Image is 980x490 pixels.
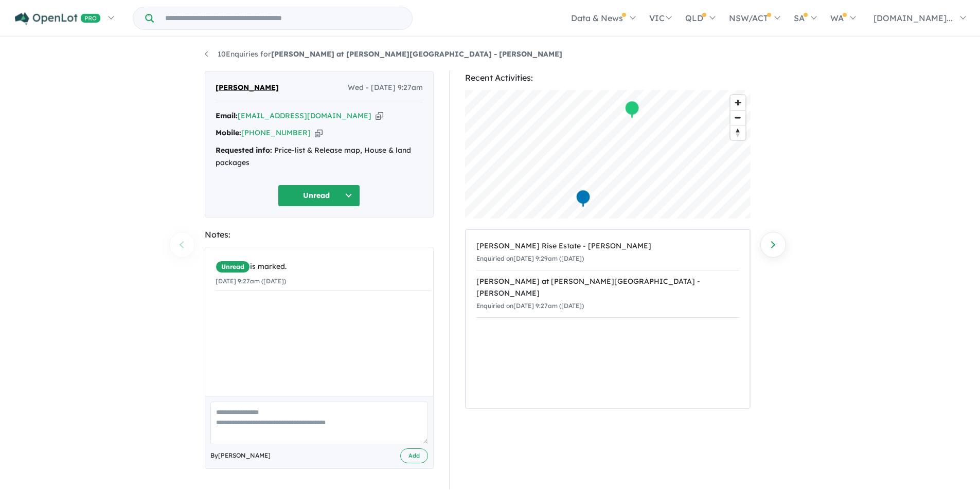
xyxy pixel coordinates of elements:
button: Zoom in [730,95,745,110]
div: Price-list & Release map, House & land packages [216,144,423,169]
div: Recent Activities: [465,71,751,85]
span: Unread [216,261,250,273]
div: [PERSON_NAME] at [PERSON_NAME][GEOGRAPHIC_DATA] - [PERSON_NAME] [476,276,739,300]
a: 10Enquiries for[PERSON_NAME] at [PERSON_NAME][GEOGRAPHIC_DATA] - [PERSON_NAME] [205,49,562,59]
nav: breadcrumb [205,48,776,61]
input: Try estate name, suburb, builder or developer [156,7,410,29]
a: [EMAIL_ADDRESS][DOMAIN_NAME] [238,111,371,120]
div: Map marker [575,189,591,208]
strong: [PERSON_NAME] at [PERSON_NAME][GEOGRAPHIC_DATA] - [PERSON_NAME] [271,49,562,59]
strong: Email: [216,111,238,120]
a: [PERSON_NAME] at [PERSON_NAME][GEOGRAPHIC_DATA] - [PERSON_NAME]Enquiried on[DATE] 9:27am ([DATE]) [476,270,739,318]
span: By [PERSON_NAME] [210,450,271,461]
div: [PERSON_NAME] Rise Estate - [PERSON_NAME] [476,240,739,252]
div: is marked. [216,261,431,273]
a: [PHONE_NUMBER] [241,128,311,137]
small: [DATE] 9:27am ([DATE]) [216,277,286,285]
button: Copy [376,111,383,121]
canvas: Map [465,90,751,219]
a: [PERSON_NAME] Rise Estate - [PERSON_NAME]Enquiried on[DATE] 9:29am ([DATE]) [476,235,739,270]
span: [PERSON_NAME] [216,82,279,94]
button: Copy [315,128,323,138]
span: Reset bearing to north [730,125,745,140]
button: Unread [278,185,360,207]
small: Enquiried on [DATE] 9:27am ([DATE]) [476,302,584,310]
span: Zoom out [730,111,745,125]
small: Enquiried on [DATE] 9:29am ([DATE]) [476,255,584,262]
strong: Mobile: [216,128,241,137]
span: Wed - [DATE] 9:27am [348,82,423,94]
div: Notes: [205,228,434,242]
strong: Requested info: [216,146,272,155]
button: Add [400,448,428,463]
span: [DOMAIN_NAME]... [874,13,953,23]
img: Openlot PRO Logo White [15,12,101,25]
button: Reset bearing to north [730,125,745,140]
button: Zoom out [730,110,745,125]
div: Map marker [624,100,639,119]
